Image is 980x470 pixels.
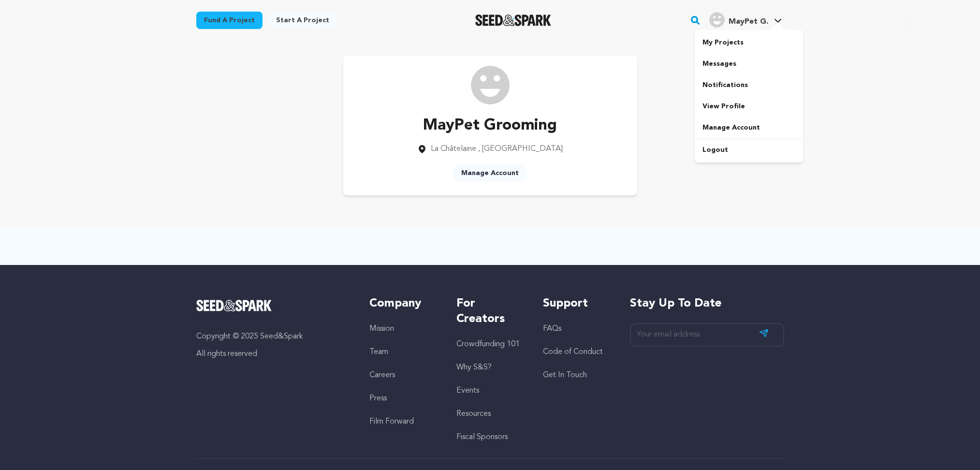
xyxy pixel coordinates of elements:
[369,371,395,379] a: Careers
[707,10,784,28] a: MayPet G.'s Profile
[695,117,803,138] a: Manage Account
[471,66,510,104] img: /img/default-images/user/medium/user.png image
[456,433,508,441] a: Fiscal Sponsors
[478,145,563,153] span: , [GEOGRAPHIC_DATA]
[456,364,492,371] a: Why S&S?
[369,296,437,311] h5: Company
[369,418,414,426] a: Film Forward
[431,145,476,153] span: La Châtelaine
[456,296,524,327] h5: For Creators
[456,340,520,348] a: Crowdfunding 101
[369,395,387,402] a: Press
[709,12,725,28] img: user.png
[417,114,563,137] p: MayPet Grooming
[369,348,388,356] a: Team
[196,348,351,360] p: All rights reserved
[475,15,551,26] a: Seed&Spark Homepage
[543,325,561,333] a: FAQs
[196,300,351,311] a: Seed&Spark Homepage
[695,53,803,74] a: Messages
[695,139,803,161] a: Logout
[543,348,603,356] a: Code of Conduct
[543,371,587,379] a: Get In Touch
[268,12,337,29] a: Start a project
[630,323,784,347] input: Your email address
[196,12,263,29] a: Fund a project
[729,18,768,26] span: MayPet G.
[369,325,394,333] a: Mission
[456,410,491,418] a: Resources
[695,32,803,53] a: My Projects
[630,296,784,311] h5: Stay up to date
[543,296,610,311] h5: Support
[695,96,803,117] a: View Profile
[709,12,768,28] div: MayPet G.'s Profile
[707,10,784,30] span: MayPet G.'s Profile
[196,331,351,342] p: Copyright © 2025 Seed&Spark
[453,164,527,182] a: Manage Account
[695,74,803,96] a: Notifications
[456,387,479,395] a: Events
[475,15,551,26] img: Seed&Spark Logo Dark Mode
[196,300,272,311] img: Seed&Spark Logo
